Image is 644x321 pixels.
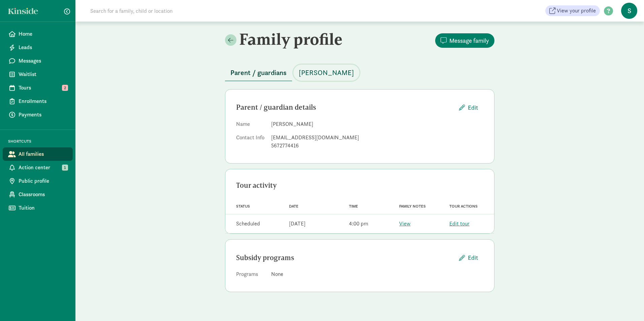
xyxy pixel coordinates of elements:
span: Messages [19,57,67,65]
a: Leads [3,41,73,54]
a: Edit tour [449,220,470,227]
span: Tours [19,84,67,92]
div: None [271,270,483,278]
a: View [399,220,411,227]
div: [DATE] [289,220,305,228]
span: Edit [468,103,478,112]
a: [PERSON_NAME] [293,69,359,77]
a: Parent / guardians [225,69,292,77]
span: Family notes [399,204,426,209]
div: 5672774416 [271,142,483,150]
a: Tuition [3,201,73,215]
div: [EMAIL_ADDRESS][DOMAIN_NAME] [271,134,483,142]
span: Home [19,30,67,38]
dt: Programs [236,270,266,281]
dt: Contact Info [236,134,266,152]
a: Waitlist [3,68,73,81]
dt: Name [236,120,266,131]
a: View your profile [545,5,600,16]
dd: [PERSON_NAME] [271,120,483,128]
span: Tour actions [449,204,478,209]
span: 1 [62,165,68,171]
input: Search for a family, child or location [86,4,275,17]
span: All families [19,150,67,158]
div: Tour activity [236,180,483,191]
span: Classrooms [19,190,67,199]
span: Date [289,204,298,209]
div: Subsidy programs [236,252,454,263]
span: [PERSON_NAME] [299,67,354,78]
span: 2 [62,85,68,91]
span: S [621,3,637,19]
span: Status [236,204,250,209]
span: View your profile [557,7,596,15]
button: [PERSON_NAME] [293,65,359,81]
a: Payments [3,108,73,121]
div: 4:00 pm [349,220,368,228]
span: Public profile [19,177,67,185]
span: Action center [19,164,67,172]
a: Tours 2 [3,81,73,95]
a: Public profile [3,174,73,188]
span: Enrollments [19,97,67,105]
span: Time [349,204,358,209]
div: Scheduled [236,220,260,228]
a: Messages [3,54,73,68]
h2: Family profile [225,30,358,48]
button: Edit [454,100,483,115]
button: Edit [454,250,483,265]
span: Parent / guardians [230,67,287,78]
a: Action center 1 [3,161,73,174]
div: Parent / guardian details [236,102,454,113]
a: Enrollments [3,95,73,108]
span: Waitlist [19,70,67,78]
span: Tuition [19,204,67,212]
iframe: Chat Widget [610,289,644,321]
span: Leads [19,43,67,51]
a: All families [3,147,73,161]
span: Payments [19,111,67,119]
span: Edit [468,253,478,262]
a: Classrooms [3,188,73,201]
span: Message family [449,36,489,45]
button: Parent / guardians [225,65,292,81]
a: Home [3,27,73,41]
button: Message family [435,33,494,48]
